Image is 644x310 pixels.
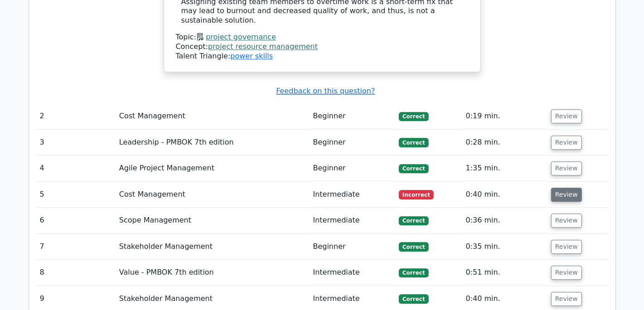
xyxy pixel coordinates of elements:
[230,52,273,60] a: power skills
[116,260,310,286] td: Value - PMBOK 7th edition
[176,42,469,52] div: Concept:
[206,33,276,41] a: project governance
[462,130,547,155] td: 0:28 min.
[36,103,116,129] td: 2
[116,103,310,129] td: Cost Management
[116,208,310,233] td: Scope Management
[310,155,396,181] td: Beginner
[36,155,116,181] td: 4
[36,130,116,155] td: 3
[462,260,547,286] td: 0:51 min.
[399,242,428,251] span: Correct
[116,182,310,208] td: Cost Management
[551,109,582,123] button: Review
[208,42,318,51] a: project resource management
[551,188,582,202] button: Review
[462,155,547,181] td: 1:35 min.
[116,234,310,260] td: Stakeholder Management
[276,87,375,95] a: Feedback on this question?
[310,130,396,155] td: Beginner
[399,190,434,199] span: Incorrect
[310,234,396,260] td: Beginner
[551,213,582,228] button: Review
[399,216,428,225] span: Correct
[116,130,310,155] td: Leadership - PMBOK 7th edition
[176,33,469,61] div: Talent Triangle:
[116,155,310,181] td: Agile Project Management
[399,112,428,121] span: Correct
[36,208,116,233] td: 6
[36,260,116,286] td: 8
[399,294,428,303] span: Correct
[462,234,547,260] td: 0:35 min.
[551,240,582,254] button: Review
[551,266,582,280] button: Review
[462,103,547,129] td: 0:19 min.
[176,33,469,42] div: Topic:
[551,161,582,175] button: Review
[310,208,396,233] td: Intermediate
[310,182,396,208] td: Intermediate
[551,292,582,306] button: Review
[462,208,547,233] td: 0:36 min.
[36,234,116,260] td: 7
[462,182,547,208] td: 0:40 min.
[310,103,396,129] td: Beginner
[399,268,428,277] span: Correct
[310,260,396,286] td: Intermediate
[399,164,428,173] span: Correct
[551,136,582,150] button: Review
[36,182,116,208] td: 5
[399,138,428,147] span: Correct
